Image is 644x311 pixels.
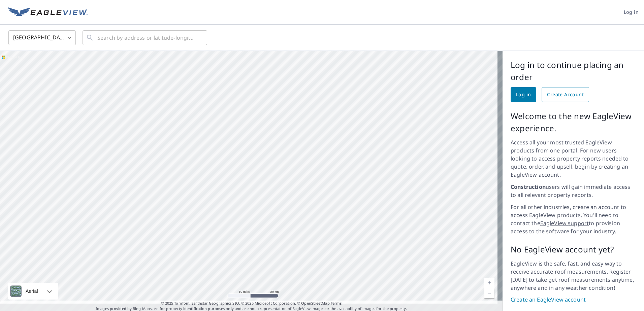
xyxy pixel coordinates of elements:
[516,91,531,99] span: Log in
[547,91,584,99] span: Create Account
[542,87,589,102] a: Create Account
[511,110,636,134] p: Welcome to the new EagleView experience.
[161,301,342,306] span: © 2025 TomTom, Earthstar Geographics SIO, © 2025 Microsoft Corporation, ©
[511,138,636,179] p: Access all your most trusted EagleView products from one portal. For new users looking to access ...
[301,301,329,306] a: OpenStreetMap
[540,219,589,227] a: EagleView support
[331,301,342,306] a: Terms
[511,260,636,292] p: EagleView is the safe, fast, and easy way to receive accurate roof measurements. Register [DATE] ...
[8,7,88,18] img: EV Logo
[24,283,40,300] div: Aerial
[511,87,536,102] a: Log in
[511,296,636,304] a: Create an EagleView account
[511,243,636,255] p: No EagleView account yet?
[8,283,58,300] div: Aerial
[511,203,636,235] p: For all other industries, create an account to access EagleView products. You'll need to contact ...
[511,183,546,191] strong: Construction
[484,278,494,288] a: Current Level 9, Zoom In
[97,28,193,47] input: Search by address or latitude-longitude
[511,183,636,199] p: users will gain immediate access to all relevant property reports.
[624,8,639,16] span: Log in
[511,59,636,83] p: Log in to continue placing an order
[484,288,494,298] a: Current Level 9, Zoom Out
[8,28,76,47] div: [GEOGRAPHIC_DATA]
